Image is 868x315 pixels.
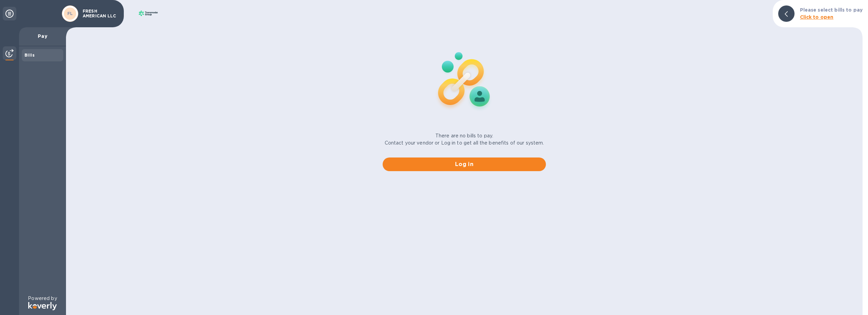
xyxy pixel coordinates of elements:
[24,33,61,40] p: Pay
[28,302,57,310] img: Logo
[800,7,863,13] b: Please select bills to pay
[67,11,73,16] b: FL
[383,157,546,171] button: Log in
[385,132,544,147] p: There are no bills to pay. Contact your vendor or Log in to get all the benefits of our system.
[388,160,540,168] span: Log in
[83,9,117,18] p: FRESH AMERICAN LLC
[28,295,57,302] p: Powered by
[24,52,35,58] b: Bills
[800,14,834,20] b: Click to open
